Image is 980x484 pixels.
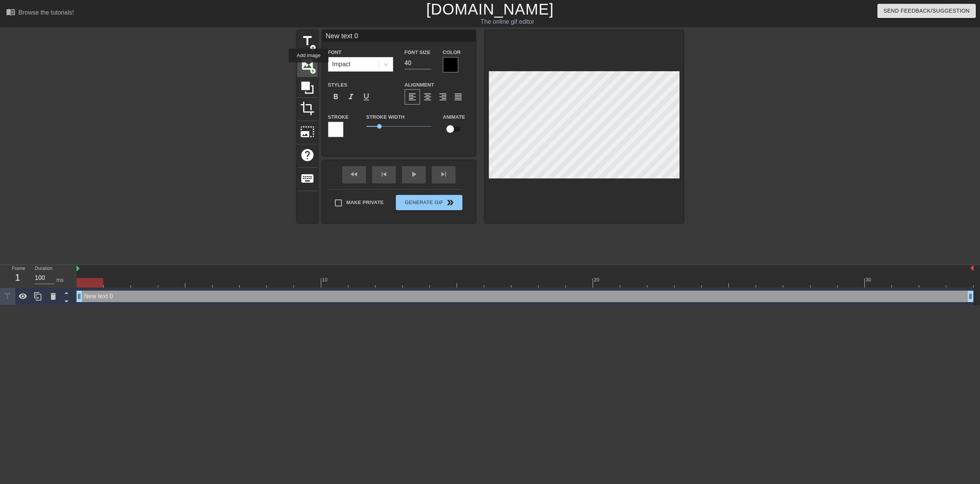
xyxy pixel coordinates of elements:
[350,170,359,179] span: fast_rewind
[332,60,351,69] div: Impact
[362,92,371,101] span: format_underline
[310,44,316,51] span: add_circle
[399,198,459,207] span: Generate Gif
[379,170,389,179] span: skip_previous
[300,101,315,116] span: crop
[454,92,463,101] span: format_align_justify
[409,170,418,179] span: play_arrow
[426,1,554,18] a: [DOMAIN_NAME]
[300,148,315,162] span: help
[75,293,83,300] span: drag_handle
[56,276,64,284] div: ms
[405,81,434,89] label: Alignment
[967,293,974,300] span: drag_handle
[300,34,315,48] span: title
[328,113,349,121] label: Stroke
[12,271,23,285] div: 1
[6,7,74,19] a: Browse the tutorials!
[970,265,973,271] img: bound-end.png
[346,199,384,206] span: Make Private
[396,195,462,210] button: Generate Gif
[322,276,329,284] div: 10
[438,92,448,101] span: format_align_right
[423,92,432,101] span: format_align_center
[300,124,315,139] span: photo_size_select_large
[594,276,601,284] div: 20
[439,170,448,179] span: skip_next
[877,4,976,18] button: Send Feedback/Suggestion
[18,9,74,16] div: Browse the tutorials!
[330,17,684,26] div: The online gif editor
[866,276,872,284] div: 30
[6,7,15,16] span: menu_book
[443,113,465,121] label: Animate
[884,6,970,16] span: Send Feedback/Suggestion
[35,267,52,271] label: Duration
[443,49,461,56] label: Color
[446,198,455,207] span: double_arrow
[366,113,405,121] label: Stroke Width
[300,57,315,72] span: image
[328,81,348,89] label: Styles
[331,92,340,101] span: format_bold
[405,49,431,56] label: Font Size
[346,92,356,101] span: format_italic
[300,171,315,186] span: keyboard
[6,265,29,287] div: Frame
[310,68,316,74] span: add_circle
[328,49,341,56] label: Font
[408,92,417,101] span: format_align_left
